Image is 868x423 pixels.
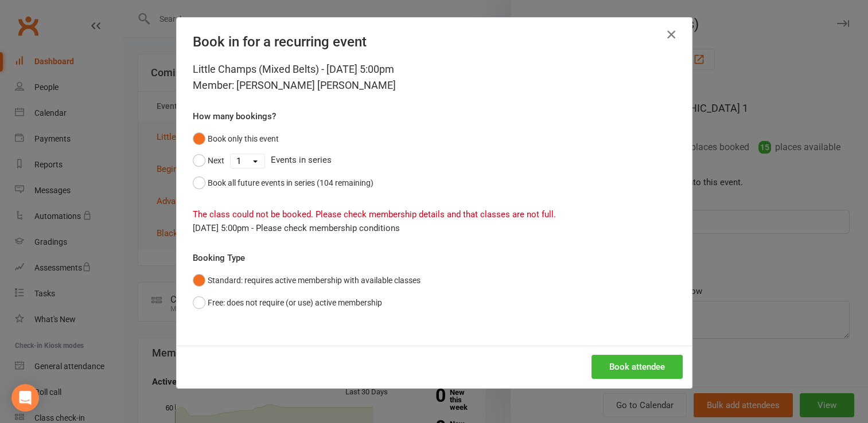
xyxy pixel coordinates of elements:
[193,209,556,220] span: The class could not be booked. Please check membership details and that classes are not full.
[591,355,683,379] button: Book attendee
[193,150,676,171] div: Events in series
[193,269,421,291] button: Standard: requires active membership with available classes
[208,177,373,189] div: Book all future events in series (104 remaining)
[193,251,245,265] label: Booking Type
[193,292,382,314] button: Free: does not require (or use) active membership
[193,172,373,194] button: Book all future events in series (104 remaining)
[193,221,676,235] div: [DATE] 5:00pm - Please check membership conditions
[11,384,39,412] div: Open Intercom Messenger
[193,128,279,150] button: Book only this event
[193,109,276,123] label: How many bookings?
[193,61,676,93] div: Little Champs (Mixed Belts) - [DATE] 5:00pm Member: [PERSON_NAME] [PERSON_NAME]
[662,25,680,44] button: Close
[193,150,224,171] button: Next
[193,34,676,50] h4: Book in for a recurring event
